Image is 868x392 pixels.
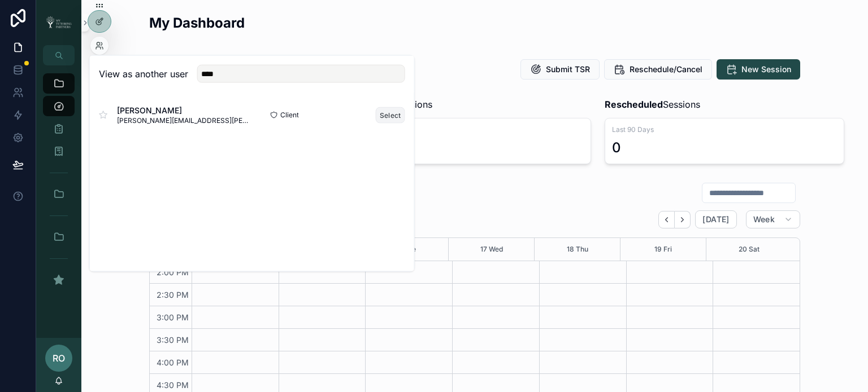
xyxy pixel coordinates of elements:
button: Next [675,211,691,228]
strong: Rescheduled [605,99,663,110]
button: 20 Sat [739,238,759,261]
span: RO [53,351,65,365]
span: [PERSON_NAME] [117,105,252,116]
img: App logo [43,15,75,30]
span: [PERSON_NAME][EMAIL_ADDRESS][PERSON_NAME][DOMAIN_NAME] [117,116,252,125]
span: Week [753,214,775,224]
span: Reschedule/Cancel [630,64,702,75]
button: 19 Fri [654,238,672,261]
span: [DATE] [702,214,729,224]
span: Last 90 Days [612,125,837,134]
span: 4:30 PM [154,380,192,390]
span: 3:30 PM [154,335,192,345]
button: 18 Thu [567,238,588,261]
button: Back [658,211,675,228]
button: 17 Wed [480,238,503,261]
h2: My Dashboard [149,14,245,32]
button: New Session [717,59,800,80]
button: Submit TSR [520,59,600,80]
span: New Session [741,64,791,75]
div: 0 [612,139,621,157]
button: Select [376,107,405,123]
h2: View as another user [99,67,188,81]
span: Client [280,111,299,120]
button: Reschedule/Cancel [604,59,712,80]
span: Submit TSR [546,64,590,75]
span: 3:00 PM [154,312,192,322]
span: Last 90 Days [358,125,584,134]
button: [DATE] [695,210,736,228]
button: Week [746,210,800,228]
span: 2:30 PM [154,290,192,299]
span: Sessions [605,98,700,111]
span: 2:00 PM [154,267,192,277]
span: 4:00 PM [154,358,192,367]
div: scrollable content [36,65,81,305]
